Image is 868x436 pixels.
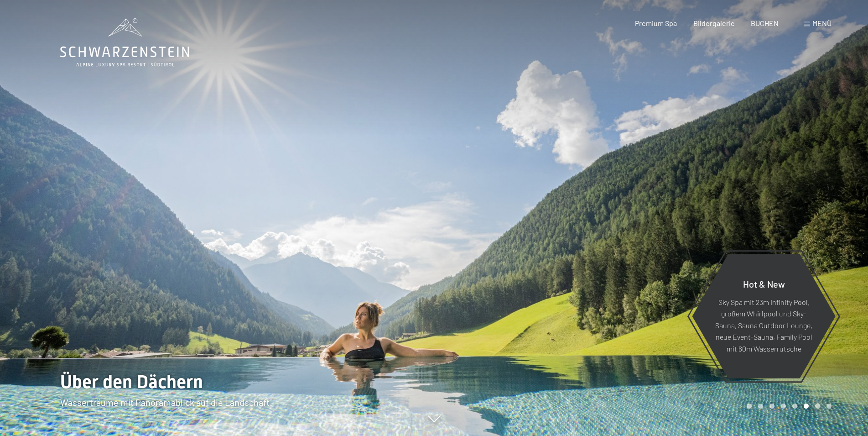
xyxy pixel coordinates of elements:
div: Carousel Page 4 [781,404,786,409]
div: Carousel Page 1 [747,404,752,409]
div: Carousel Page 3 [769,404,774,409]
span: Hot & New [743,278,785,289]
div: Carousel Pagination [743,404,832,409]
div: Carousel Page 2 [758,404,763,409]
div: Carousel Page 7 [815,404,820,409]
a: Bildergalerie [693,19,735,27]
a: BUCHEN [751,19,779,27]
div: Carousel Page 8 [826,404,832,409]
a: Hot & New Sky Spa mit 23m Infinity Pool, großem Whirlpool und Sky-Sauna, Sauna Outdoor Lounge, ne... [691,253,836,379]
div: Carousel Page 6 (Current Slide) [804,404,809,409]
p: Sky Spa mit 23m Infinity Pool, großem Whirlpool und Sky-Sauna, Sauna Outdoor Lounge, neue Event-S... [714,296,813,354]
span: Menü [812,19,832,27]
div: Carousel Page 5 [792,404,797,409]
a: Premium Spa [635,19,677,27]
